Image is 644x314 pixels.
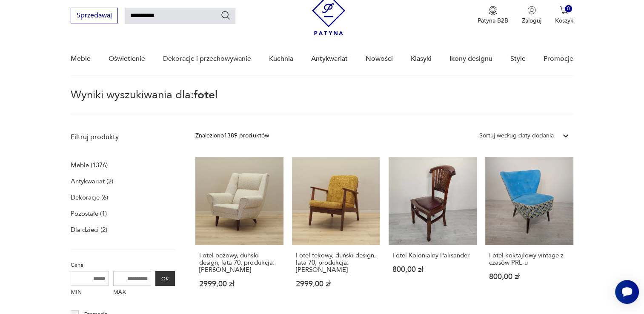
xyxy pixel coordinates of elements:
[71,286,109,300] label: MIN
[220,10,231,20] button: Szukaj
[195,131,269,140] div: Znaleziono 1389 produktów
[555,6,573,25] button: 0Koszyk
[478,6,508,25] button: Patyna B2B
[615,280,639,304] iframe: Smartsupp widget button
[296,280,376,288] p: 2999,00 zł
[163,43,251,75] a: Dekoracje i przechowywanie
[199,280,280,288] p: 2999,00 zł
[71,90,573,114] p: Wyniki wyszukiwania dla:
[71,159,108,171] a: Meble (1376)
[489,252,570,266] h3: Fotel koktajlowy vintage z czasów PRL-u
[565,5,572,12] div: 0
[296,252,376,274] h3: Fotel tekowy, duński design, lata 70, produkcja: [PERSON_NAME]
[311,43,348,75] a: Antykwariat
[269,43,293,75] a: Kuchnia
[71,13,118,19] a: Sprzedawaj
[155,271,175,286] button: OK
[71,208,107,220] a: Pozostałe (1)
[71,8,118,23] button: Sprzedawaj
[449,43,492,75] a: Ikony designu
[510,43,526,75] a: Style
[485,157,573,304] a: Fotel koktajlowy vintage z czasów PRL-uFotel koktajlowy vintage z czasów PRL-u800,00 zł
[555,17,573,25] p: Koszyk
[71,224,107,236] a: Dla dzieci (2)
[366,43,393,75] a: Nowości
[392,252,473,259] h3: Fotel Kolonialny Palisander
[522,17,541,25] p: Zaloguj
[194,87,218,103] span: fotel
[71,175,113,187] a: Antykwariat (2)
[527,6,536,14] img: Ikonka użytkownika
[411,43,432,75] a: Klasyki
[71,191,108,203] a: Dekoracje (6)
[292,157,380,304] a: Fotel tekowy, duński design, lata 70, produkcja: DaniaFotel tekowy, duński design, lata 70, produ...
[560,6,568,14] img: Ikona koszyka
[522,6,541,25] button: Zaloguj
[199,252,280,274] h3: Fotel beżowy, duński design, lata 70, produkcja: [PERSON_NAME]
[71,260,175,270] p: Cena
[489,273,570,280] p: 800,00 zł
[478,6,508,25] a: Ikona medaluPatyna B2B
[109,43,145,75] a: Oświetlenie
[389,157,477,304] a: Fotel Kolonialny PalisanderFotel Kolonialny Palisander800,00 zł
[113,286,152,300] label: MAX
[71,132,175,142] p: Filtruj produkty
[71,43,91,75] a: Meble
[544,43,573,75] a: Promocje
[479,131,554,140] div: Sortuj według daty dodania
[489,6,497,15] img: Ikona medalu
[478,17,508,25] p: Patyna B2B
[195,157,283,304] a: Fotel beżowy, duński design, lata 70, produkcja: DaniaFotel beżowy, duński design, lata 70, produ...
[392,266,473,273] p: 800,00 zł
